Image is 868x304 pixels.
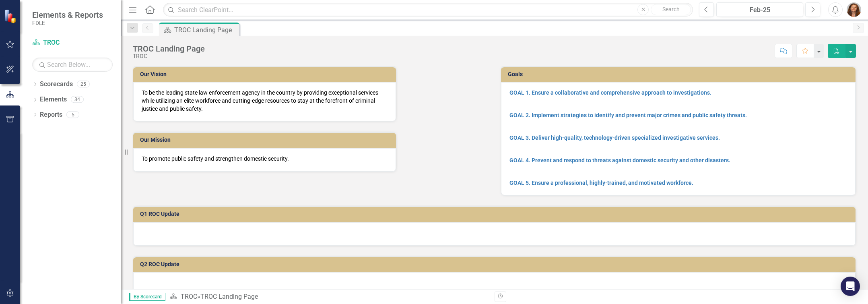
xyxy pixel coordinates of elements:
[77,81,90,88] div: 25
[508,71,852,77] h3: Goals
[133,44,205,53] div: TROC Landing Page
[32,10,103,20] span: Elements & Reports
[66,111,79,118] div: 5
[509,89,711,96] a: GOAL 1. Ensure a collaborative and comprehensive approach to investigations.
[71,96,84,103] div: 34
[40,110,62,120] a: Reports
[509,112,747,118] a: GOAL 2. Implement strategies to identify and prevent major crimes and public safety threats.
[40,80,73,89] a: Scorecards
[847,2,861,17] img: Christel Goddard
[509,134,720,141] a: GOAL 3. Deliver high-quality, technology-driven specialized investigative services.
[40,95,67,104] a: Elements
[181,293,197,300] a: TROC
[841,277,860,296] div: Open Intercom Messenger
[32,20,103,26] small: FDLE
[174,25,237,35] div: TROC Landing Page
[651,4,691,15] button: Search
[163,3,693,17] input: Search ClearPoint...
[200,293,258,300] div: TROC Landing Page
[32,58,113,72] input: Search Below...
[4,9,18,23] img: ClearPoint Strategy
[140,261,852,267] h3: Q2 ROC Update
[142,89,388,113] p: To be the leading state law enforcement agency in the country by providing exceptional services w...
[662,6,680,12] span: Search
[133,53,205,59] div: TROC
[140,211,852,217] h3: Q1 ROC Update
[140,137,392,143] h3: Our Mission
[129,293,165,301] span: By Scorecard
[716,2,803,17] button: Feb-25
[719,5,800,15] div: Feb-25
[509,180,693,186] a: GOAL 5. Ensure a professional, highly-trained, and motivated workforce.
[169,292,489,302] div: »
[509,157,730,163] a: GOAL 4. Prevent and respond to threats against domestic security and other disasters.
[140,71,392,77] h3: Our Vision
[142,155,388,163] p: To promote public safety and strengthen domestic security.
[32,38,113,48] a: TROC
